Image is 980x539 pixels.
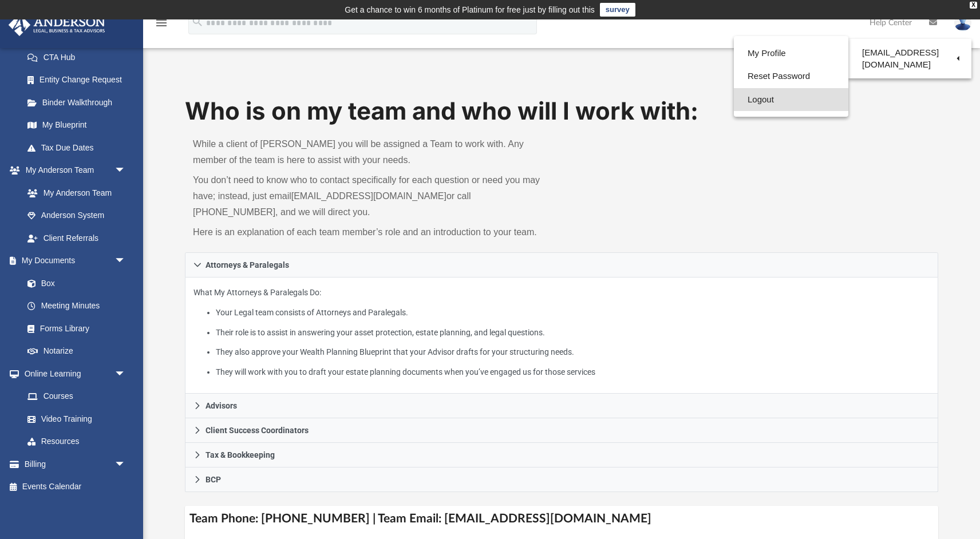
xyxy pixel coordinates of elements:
h1: Who is on my team and who will I work with: [185,94,938,128]
p: While a client of [PERSON_NAME] you will be assigned a Team to work with. Any member of the team ... [193,136,554,168]
span: Client Success Coordinators [206,426,309,434]
a: Tax Due Dates [16,136,143,159]
div: Attorneys & Paralegals [185,278,938,394]
a: Notarize [16,340,137,363]
a: menu [155,22,168,30]
img: Anderson Advisors Platinum Portal [5,14,109,36]
span: arrow_drop_down [114,159,137,183]
span: Tax & Bookkeeping [206,451,275,459]
a: Video Training [16,407,132,430]
a: Logout [734,88,848,112]
a: Courses [16,385,137,408]
i: menu [155,16,168,30]
div: close [970,2,977,9]
a: My Profile [734,42,848,65]
a: Events Calendar [8,475,143,498]
a: My Anderson Team [16,181,132,204]
h4: Team Phone: [PHONE_NUMBER] | Team Email: [EMAIL_ADDRESS][DOMAIN_NAME] [185,506,938,532]
a: Reset Password [734,65,848,88]
span: Advisors [206,402,237,410]
a: My Blueprint [16,114,137,137]
a: Meeting Minutes [16,295,137,318]
span: arrow_drop_down [114,453,137,476]
a: My Documentsarrow_drop_down [8,249,137,272]
a: Entity Change Request [16,69,143,92]
a: Online Learningarrow_drop_down [8,362,137,385]
li: Your Legal team consists of Attorneys and Paralegals. [216,306,930,320]
a: survey [600,3,635,17]
a: Box [16,272,132,295]
span: Attorneys & Paralegals [206,261,289,269]
a: My Anderson Teamarrow_drop_down [8,159,137,182]
a: Tax & Bookkeeping [185,443,938,467]
p: You don’t need to know who to contact specifically for each question or need you may have; instea... [193,172,554,220]
a: CTA Hub [16,46,143,69]
a: Anderson System [16,204,137,227]
a: Billingarrow_drop_down [8,453,143,475]
a: Resources [16,430,137,453]
a: BCP [185,467,938,492]
a: Client Referrals [16,227,137,249]
li: Their role is to assist in answering your asset protection, estate planning, and legal questions. [216,326,930,340]
a: Forms Library [16,317,132,340]
li: They also approve your Wealth Planning Blueprint that your Advisor drafts for your structuring ne... [216,345,930,359]
a: Attorneys & Paralegals [185,252,938,278]
a: [EMAIL_ADDRESS][DOMAIN_NAME] [848,42,971,76]
i: search [191,15,204,28]
p: What My Attorneys & Paralegals Do: [193,286,930,379]
span: arrow_drop_down [114,362,137,386]
p: Here is an explanation of each team member’s role and an introduction to your team. [193,224,554,240]
img: User Pic [954,14,971,31]
a: Advisors [185,394,938,418]
a: [EMAIL_ADDRESS][DOMAIN_NAME] [291,191,446,201]
div: Get a chance to win 6 months of Platinum for free just by filling out this [345,3,595,17]
span: BCP [206,475,221,483]
span: arrow_drop_down [114,249,137,273]
a: Client Success Coordinators [185,418,938,443]
a: Binder Walkthrough [16,91,143,114]
li: They will work with you to draft your estate planning documents when you’ve engaged us for those ... [216,365,930,379]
